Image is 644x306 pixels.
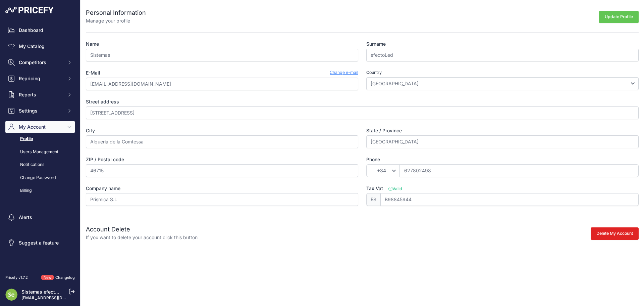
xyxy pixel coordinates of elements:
label: Phone [366,156,639,163]
label: State / Province [366,127,639,134]
p: If you want to delete your account click this button [86,234,198,241]
span: Reports [19,91,63,98]
a: Users Management [5,146,75,158]
span: ES [366,193,380,206]
label: Surname [366,41,639,47]
button: Update Profile [599,11,639,23]
nav: Sidebar [5,24,75,267]
label: ZIP / Postal code [86,156,358,163]
span: New [41,275,54,280]
label: Company name [86,185,358,192]
button: Reports [5,89,75,101]
a: Change e-mail [330,70,358,76]
a: Alerts [5,211,75,223]
span: Competitors [19,59,63,66]
h2: Account Delete [86,225,198,234]
a: Change Password [5,172,75,184]
a: Sistemas efectoLed [21,289,66,295]
button: Delete My Account [591,227,639,240]
img: Pricefy Logo [5,7,54,13]
span: My Account [19,124,63,130]
a: Billing [5,185,75,196]
button: My Account [5,121,75,133]
span: Valid [388,186,402,191]
button: Settings [5,105,75,117]
p: Manage your profile [86,17,146,24]
h2: Personal Information [86,8,146,17]
button: Competitors [5,56,75,69]
a: Suggest a feature [5,237,75,249]
a: Changelog [55,275,75,280]
a: [EMAIL_ADDRESS][DOMAIN_NAME] [21,295,92,300]
button: Repricing [5,73,75,85]
label: City [86,127,358,134]
label: Street address [86,98,639,105]
a: Dashboard [5,24,75,36]
a: Profile [5,133,75,145]
span: Repricing [19,75,63,82]
a: Notifications [5,159,75,171]
label: E-Mail [86,70,100,76]
label: Country [366,70,639,76]
a: My Catalog [5,40,75,52]
span: Settings [19,107,63,114]
label: Name [86,41,358,47]
span: Tax Vat [366,185,383,191]
div: Pricefy v1.7.2 [5,275,28,280]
